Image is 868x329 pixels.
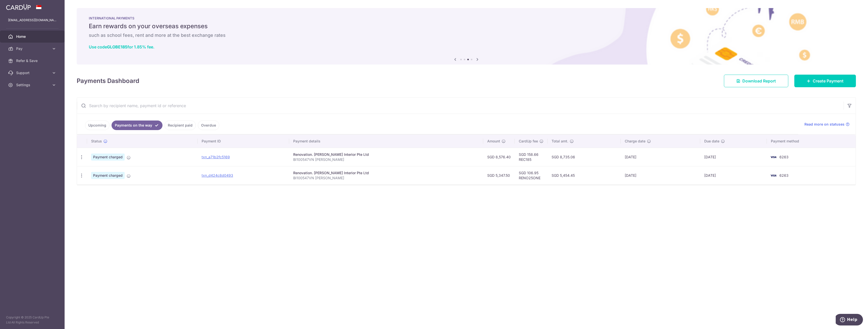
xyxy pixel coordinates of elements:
h6: such as school fees, rent and more at the best exchange rates [89,32,844,38]
span: Total amt. [552,139,568,144]
td: [DATE] [700,166,767,185]
span: 6263 [779,155,789,159]
b: GLOBE185 [107,44,127,49]
span: Charge date [625,139,645,144]
a: txn_d424c8d0493 [202,173,233,177]
span: Create Payment [813,78,844,84]
a: Read more on statuses [804,122,850,127]
span: Settings [16,82,49,87]
th: Payment details [289,135,483,148]
a: Download Report [724,75,788,87]
span: Home [16,34,49,39]
a: Create Payment [794,75,856,87]
span: Pay [16,46,49,51]
a: txn_a71b2fc5169 [202,155,230,159]
a: Payments on the way [112,121,162,130]
iframe: Opens a widget where you can find more information [836,314,863,326]
span: CardUp fee [519,139,538,144]
td: SGD 158.66 REC185 [515,148,548,166]
th: Payment method [767,135,856,148]
span: Support [16,70,49,75]
img: Bank Card [768,172,778,178]
p: INTERNATIONAL PAYMENTS [89,16,844,20]
a: Overdue [198,121,219,130]
td: SGD 5,347.50 [483,166,515,185]
input: Search by recipient name, payment id or reference [77,98,844,114]
td: [DATE] [621,166,700,185]
td: [DATE] [700,148,767,166]
div: Renovation. [PERSON_NAME] Interior Pte Ltd [293,152,479,157]
td: SGD 8,576.40 [483,148,515,166]
img: Bank Card [768,154,778,160]
p: BI100547VN [PERSON_NAME] [293,175,479,181]
th: Payment ID [198,135,289,148]
a: Upcoming [85,121,110,130]
img: CardUp [6,4,31,10]
p: [EMAIL_ADDRESS][DOMAIN_NAME] [8,18,57,23]
span: Download Report [742,78,776,84]
span: Refer & Save [16,58,49,63]
td: SGD 106.95 RENO25ONE [515,166,548,185]
td: SGD 5,454.45 [548,166,621,185]
h4: Payments Dashboard [77,76,139,85]
td: [DATE] [621,148,700,166]
span: Amount [487,139,500,144]
td: SGD 8,735.06 [548,148,621,166]
span: Status [91,139,102,144]
img: International Payment Banner [77,8,856,65]
span: Payment charged [91,172,125,179]
p: BI100547VN [PERSON_NAME] [293,157,479,162]
span: 6263 [779,173,789,177]
a: Use codeGLOBE185for 1.85% fee. [89,44,154,49]
div: Renovation. [PERSON_NAME] Interior Pte Ltd [293,170,479,175]
span: Read more on statuses [804,122,845,127]
span: Due date [704,139,719,144]
h5: Earn rewards on your overseas expenses [89,22,844,30]
a: Recipient paid [165,121,196,130]
span: Payment charged [91,154,125,161]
